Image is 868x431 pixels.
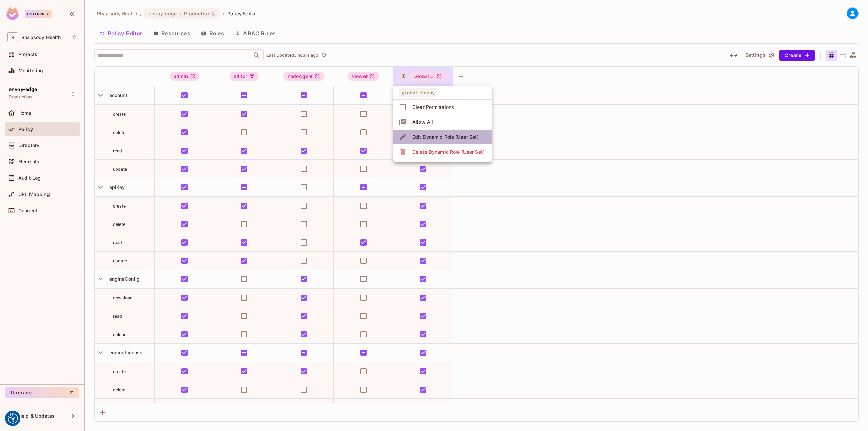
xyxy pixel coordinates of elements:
[8,413,18,424] img: Revisit consent button
[412,149,485,155] div: Delete Dynamic Role (User Set)
[412,134,479,140] div: Edit Dynamic Role (User Set)
[412,119,433,125] div: Allow All
[412,104,454,111] div: Clear Permissions
[8,413,18,424] button: Consent Preferences
[399,88,437,97] span: global_envoy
